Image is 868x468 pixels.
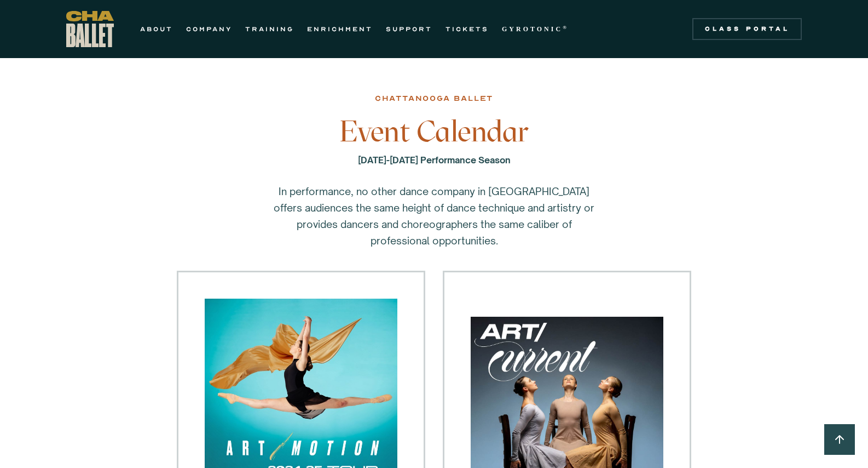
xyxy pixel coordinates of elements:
a: Class Portal [692,18,802,40]
a: SUPPORT [386,22,432,36]
a: COMPANY [186,22,232,36]
a: ENRICHMENT [307,22,373,36]
p: In performance, no other dance company in [GEOGRAPHIC_DATA] offers audiences the same height of d... [270,183,598,249]
a: GYROTONIC® [502,22,569,36]
h3: Event Calendar [256,115,612,148]
strong: [DATE]-[DATE] Performance Season [358,155,511,165]
sup: ® [563,25,569,30]
a: TICKETS [445,22,489,36]
div: Class Portal [699,25,795,33]
a: TRAINING [245,22,294,36]
a: home [66,11,114,47]
a: ABOUT [140,22,173,36]
div: chattanooga ballet [375,92,493,105]
strong: GYROTONIC [502,25,563,33]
